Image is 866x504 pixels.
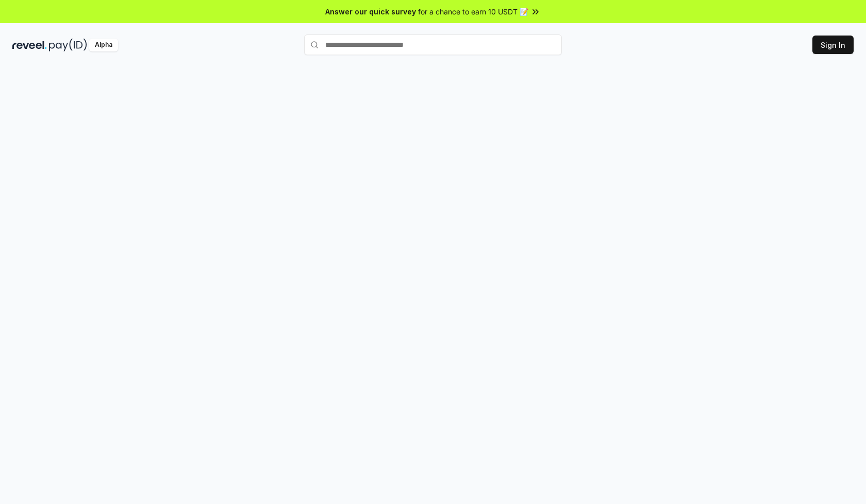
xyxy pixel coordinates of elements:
[49,39,87,51] img: pay_id
[812,36,854,54] button: Sign In
[325,6,416,17] span: Answer our quick survey
[418,6,528,17] span: for a chance to earn 10 USDT 📝
[12,39,47,51] img: reveel_dark
[89,39,118,51] div: Alpha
